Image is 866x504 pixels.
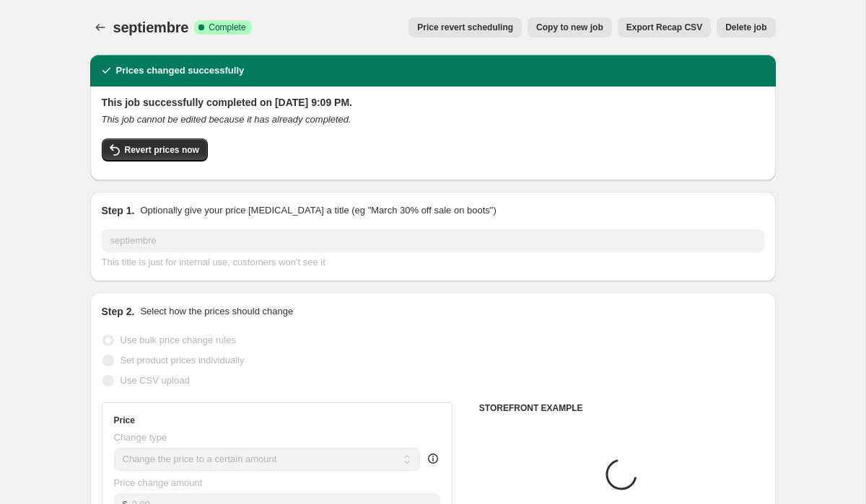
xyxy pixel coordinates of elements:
[102,229,764,252] input: 30% off holiday sale
[114,432,167,443] span: Change type
[417,22,513,33] span: Price revert scheduling
[121,375,190,386] span: Use CSV upload
[114,477,203,488] span: Price change amount
[90,17,110,37] button: Price change jobs
[102,304,135,319] h2: Step 2.
[121,335,236,345] span: Use bulk price change rules
[114,415,135,426] h3: Price
[113,19,189,35] span: septiembre
[140,203,496,218] p: Optionally give your price [MEDICAL_DATA] a title (eg "March 30% off sale on boots")
[102,95,764,110] h2: This job successfully completed on [DATE] 9:09 PM.
[116,63,245,78] h2: Prices changed successfully
[125,144,199,156] span: Revert prices now
[140,304,293,319] p: Select how the prices should change
[102,138,208,162] button: Revert prices now
[102,257,325,268] span: This title is just for internal use, customers won't see it
[618,17,711,37] button: Export Recap CSV
[426,451,440,466] div: help
[121,355,245,366] span: Set product prices individually
[626,22,702,33] span: Export Recap CSV
[725,22,766,33] span: Delete job
[479,402,764,414] h6: STOREFRONT EXAMPLE
[717,17,775,37] button: Delete job
[528,17,612,37] button: Copy to new job
[102,203,135,218] h2: Step 1.
[102,114,351,125] i: This job cannot be edited because it has already completed.
[408,17,522,37] button: Price revert scheduling
[536,22,603,33] span: Copy to new job
[209,22,245,33] span: Complete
